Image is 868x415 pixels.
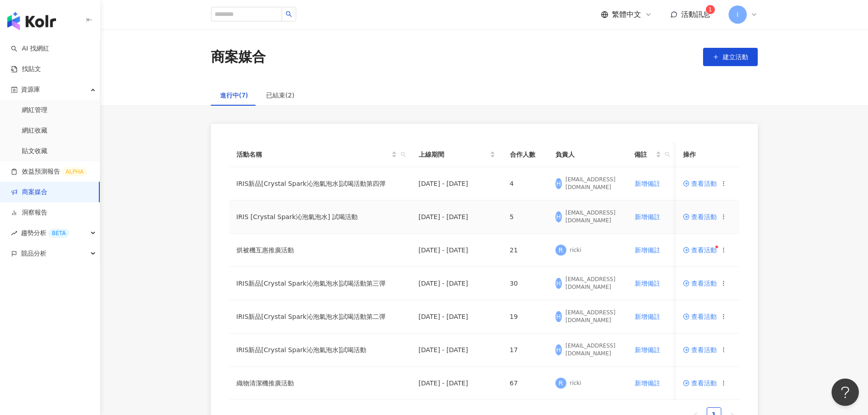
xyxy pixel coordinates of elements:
td: [DATE] - [DATE] [411,167,503,200]
td: 19 [503,300,548,333]
span: search [286,11,292,17]
span: H [556,179,561,189]
span: 活動訊息 [681,10,710,19]
span: 資源庫 [21,79,40,100]
span: H [556,278,561,288]
span: H [556,212,561,222]
div: [EMAIL_ADDRESS][DOMAIN_NAME] [565,309,620,324]
td: IRIS新品[Crystal Spark沁泡氣泡水]試喝活動第三彈 [229,267,411,300]
span: 繁體中文 [612,10,641,20]
div: [EMAIL_ADDRESS][DOMAIN_NAME] [565,176,620,191]
td: 烘被機互惠推廣活動 [229,234,411,267]
div: [EMAIL_ADDRESS][DOMAIN_NAME] [565,209,620,225]
span: 新增備註 [635,280,660,287]
a: 網紅管理 [22,106,47,115]
span: H [556,345,561,355]
button: 新增備註 [634,174,661,193]
a: 查看活動 [683,380,717,386]
span: search [663,148,672,161]
td: 21 [503,234,548,267]
span: 上線期間 [419,149,488,159]
a: 效益預測報告ALPHA [11,167,87,176]
a: 查看活動 [683,214,717,220]
span: R [559,245,563,255]
div: 進行中(7) [220,90,248,100]
span: 建立活動 [723,53,748,61]
button: 新增備註 [634,274,661,292]
div: 已結束(2) [266,90,294,100]
span: rise [11,230,17,236]
a: 網紅收藏 [22,126,47,135]
span: 競品分析 [21,243,46,264]
td: 織物清潔機推廣活動 [229,367,411,400]
a: 洞察報告 [11,208,47,217]
span: 活動名稱 [236,149,390,159]
button: 新增備註 [634,307,661,326]
span: search [401,152,406,157]
img: logo [7,12,56,30]
td: 5 [503,200,548,234]
td: 4 [503,167,548,200]
td: 17 [503,333,548,367]
td: IRIS [Crystal Spark沁泡氣泡水] 試喝活動 [229,200,411,234]
button: 建立活動 [703,48,758,66]
span: 新增備註 [635,246,660,254]
a: searchAI 找網紅 [11,44,49,53]
span: 趨勢分析 [21,223,69,243]
span: search [399,148,408,161]
td: IRIS新品[Crystal Spark沁泡氣泡水]試喝活動第四彈 [229,167,411,200]
a: 商案媒合 [11,188,47,197]
span: R [559,378,563,388]
td: IRIS新品[Crystal Spark沁泡氣泡水]試喝活動第二彈 [229,300,411,333]
a: 查看活動 [683,247,717,253]
td: [DATE] - [DATE] [411,267,503,300]
div: 商案媒合 [211,47,266,67]
button: 新增備註 [634,208,661,226]
span: 新增備註 [635,346,660,354]
th: 備註 [627,142,675,167]
th: 負責人 [548,142,627,167]
th: 操作 [676,142,740,167]
th: 上線期間 [411,142,503,167]
iframe: Help Scout Beacon - Open [832,379,859,406]
span: 新增備註 [635,313,660,320]
td: [DATE] - [DATE] [411,333,503,367]
a: 找貼文 [11,65,41,74]
button: 新增備註 [634,241,661,259]
div: [EMAIL_ADDRESS][DOMAIN_NAME] [565,342,620,358]
td: IRIS新品[Crystal Spark沁泡氣泡水]試喝活動 [229,333,411,367]
span: I [736,10,738,20]
a: 查看活動 [683,280,717,287]
span: 1 [709,6,712,13]
a: 查看活動 [683,313,717,320]
a: 查看活動 [683,347,717,353]
td: [DATE] - [DATE] [411,234,503,267]
th: 活動名稱 [229,142,411,167]
a: 查看活動 [683,180,717,187]
button: 新增備註 [634,374,661,392]
div: BETA [48,229,69,238]
span: H [556,312,561,322]
span: 新增備註 [635,180,660,187]
td: [DATE] - [DATE] [411,300,503,333]
div: ricki [570,246,581,254]
td: [DATE] - [DATE] [411,367,503,400]
td: 67 [503,367,548,400]
a: 貼文收藏 [22,147,47,156]
span: 新增備註 [635,379,660,387]
span: search [665,152,670,157]
th: 合作人數 [503,142,548,167]
td: 30 [503,267,548,300]
span: 新增備註 [635,213,660,220]
div: ricki [570,379,581,387]
button: 新增備註 [634,341,661,359]
sup: 1 [706,5,715,14]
